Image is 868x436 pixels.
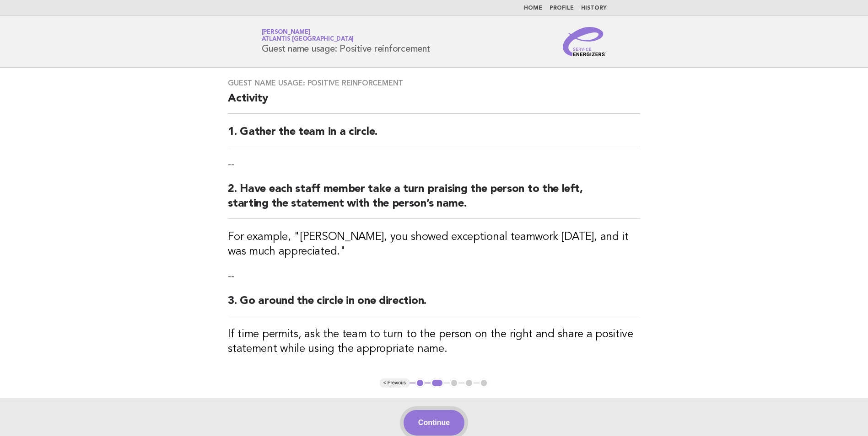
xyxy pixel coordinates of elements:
[404,410,464,436] button: Continue
[228,158,640,171] p: --
[415,378,425,388] button: 1
[228,182,640,219] h2: 2. Have each staff member take a turn praising the person to the left, starting the statement wit...
[563,27,607,56] img: Service Energizers
[228,91,640,114] h2: Activity
[228,230,640,259] h3: For example, "[PERSON_NAME], you showed exceptional teamwork [DATE], and it was much appreciated."
[228,294,640,316] h2: 3. Go around the circle in one direction.
[228,270,640,283] p: --
[228,79,640,88] h3: Guest name usage: Positive reinforcement
[550,5,574,11] a: Profile
[262,29,354,42] a: [PERSON_NAME]Atlantis [GEOGRAPHIC_DATA]
[380,378,410,388] button: < Previous
[524,5,542,11] a: Home
[228,125,640,147] h2: 1. Gather the team in a circle.
[262,37,354,43] span: Atlantis [GEOGRAPHIC_DATA]
[228,327,640,356] h3: If time permits, ask the team to turn to the person on the right and share a positive statement w...
[262,30,430,53] h1: Guest name usage: Positive reinforcement
[431,378,444,388] button: 2
[581,5,607,11] a: History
